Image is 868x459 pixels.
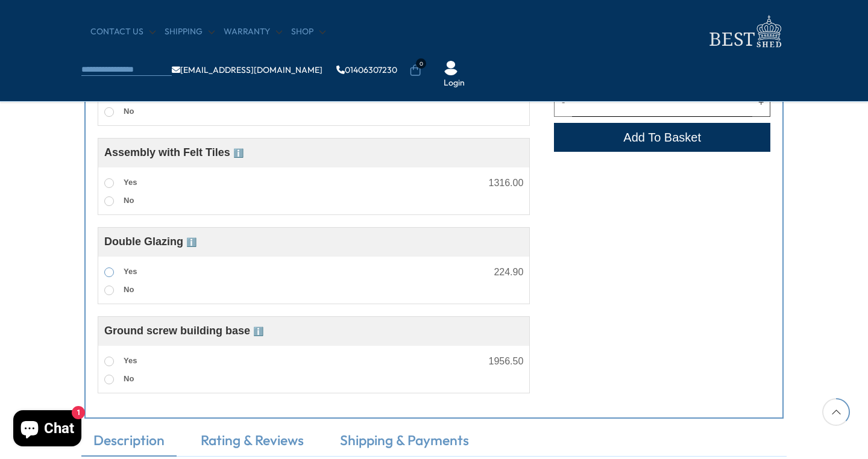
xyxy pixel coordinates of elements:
div: 1316.00 [488,178,523,188]
img: User Icon [444,61,458,75]
span: Double Glazing [104,236,197,248]
button: Increase quantity [752,88,770,117]
span: No [124,374,134,383]
a: Description [81,431,177,456]
span: Ground screw building base [104,325,263,337]
span: No [124,107,134,116]
button: Decrease quantity [554,88,572,117]
img: logo [702,12,787,51]
div: 224.90 [494,267,523,277]
a: Shop [291,26,325,38]
span: ℹ️ [233,148,244,158]
a: Shipping [165,26,215,38]
a: Rating & Reviews [189,431,316,456]
span: Assembly with Felt Tiles [104,146,244,158]
span: No [124,196,134,205]
a: [EMAIL_ADDRESS][DOMAIN_NAME] [172,66,322,74]
span: Yes [124,267,137,276]
a: Warranty [224,26,282,38]
span: Yes [124,356,137,365]
div: 1956.50 [488,357,523,366]
span: ℹ️ [186,237,197,247]
a: Shipping & Payments [328,431,481,456]
a: Login [444,77,465,89]
span: ℹ️ [253,326,263,336]
a: CONTACT US [90,26,156,38]
a: 01406307230 [336,66,397,74]
inbox-online-store-chat: Shopify online store chat [10,410,85,449]
a: 0 [409,64,421,76]
span: 0 [416,58,426,69]
span: Yes [124,178,137,187]
span: No [124,285,134,294]
input: Quantity [572,88,752,117]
